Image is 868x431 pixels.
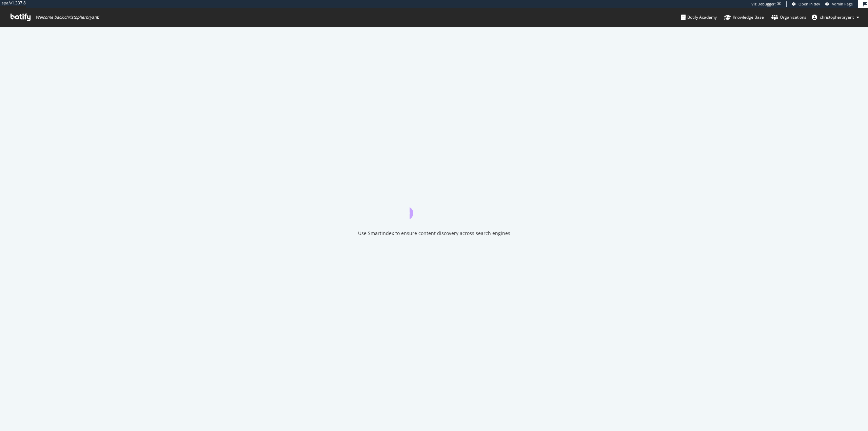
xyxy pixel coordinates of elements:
[724,14,764,21] div: Knowledge Base
[724,8,764,26] a: Knowledge Base
[798,1,820,6] span: Open in dev
[806,12,865,23] button: christopherbryant
[751,1,776,7] div: Viz Debugger:
[825,1,853,7] a: Admin Page
[832,1,853,6] span: Admin Page
[771,8,806,26] a: Organizations
[681,14,717,21] div: Botify Academy
[820,14,854,20] span: christopherbryant
[792,1,820,7] a: Open in dev
[36,15,99,20] span: Welcome back, christopherbryant !
[771,14,806,21] div: Organizations
[681,8,717,26] a: Botify Academy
